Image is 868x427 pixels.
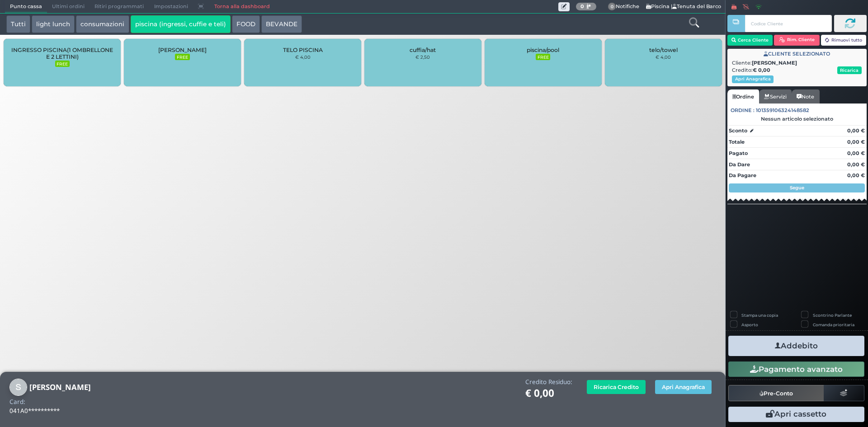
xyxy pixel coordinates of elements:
small: FREE [175,54,189,60]
label: Asporto [741,322,758,328]
a: Note [792,89,819,104]
button: Apri Anagrafica [732,75,774,83]
span: INGRESSO PISCINA(1 OMBRELLONE E 2 LETTINI) [11,47,113,60]
button: Addebito [728,336,864,356]
button: Apri cassetto [728,407,864,422]
b: [PERSON_NAME] [29,382,91,392]
span: cuffia/hat [410,47,436,53]
button: Ricarica Credito [587,380,646,394]
small: € 4,00 [295,54,311,60]
button: Cerca Cliente [727,35,773,46]
span: telo/towel [649,47,678,53]
strong: 0,00 € [847,172,865,178]
strong: Segue [790,185,804,191]
strong: Sconto [729,127,747,135]
span: 101359106324148582 [756,107,809,114]
strong: Da Pagare [729,172,756,178]
span: Punto cassa [5,0,47,13]
button: consumazioni [76,15,129,33]
strong: € 0,00 [753,67,770,73]
img: stefen paul [9,379,27,396]
b: [PERSON_NAME] [752,60,797,66]
strong: 0,00 € [847,127,865,134]
label: Scontrino Parlante [813,312,852,318]
button: Tutti [6,15,30,33]
span: piscina/pool [527,47,559,53]
button: Pre-Conto [728,385,824,401]
button: Rim. Cliente [774,35,820,46]
button: Pagamento avanzato [728,361,864,377]
input: Codice Cliente [745,15,831,32]
strong: 0,00 € [847,150,865,156]
a: Torna alla dashboard [209,0,274,13]
div: Nessun articolo selezionato [727,116,867,122]
a: Servizi [759,89,792,104]
button: Apri Anagrafica [655,380,712,394]
button: BEVANDE [261,15,302,33]
div: Cliente: [732,59,862,67]
span: Impostazioni [149,0,193,13]
button: Rimuovi tutto [821,35,867,46]
h1: € 0,00 [525,388,572,399]
button: piscina (ingressi, cuffie e teli) [131,15,231,33]
h4: Credito Residuo: [525,379,572,385]
small: FREE [536,54,550,60]
span: Ordine : [731,107,755,114]
h4: Card: [9,399,25,405]
span: CLIENTE SELEZIONATO [764,50,830,58]
strong: 0,00 € [847,161,865,168]
a: Ordine [727,89,759,104]
strong: Totale [729,139,745,145]
small: FREE [55,61,70,67]
small: € 4,00 [656,54,671,60]
span: Ritiri programmati [90,0,149,13]
label: Comanda prioritaria [813,322,854,328]
div: Credito: [732,66,862,74]
span: TELO PISCINA [283,47,323,53]
strong: 0,00 € [847,139,865,145]
span: [PERSON_NAME] [158,47,207,53]
button: Ricarica [837,66,862,74]
strong: Pagato [729,150,748,156]
button: FOOD [232,15,260,33]
span: Ultimi ordini [47,0,90,13]
button: light lunch [32,15,75,33]
strong: Da Dare [729,161,750,168]
b: 0 [580,3,584,9]
span: 0 [608,3,616,11]
small: € 2,50 [415,54,430,60]
label: Stampa una copia [741,312,778,318]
